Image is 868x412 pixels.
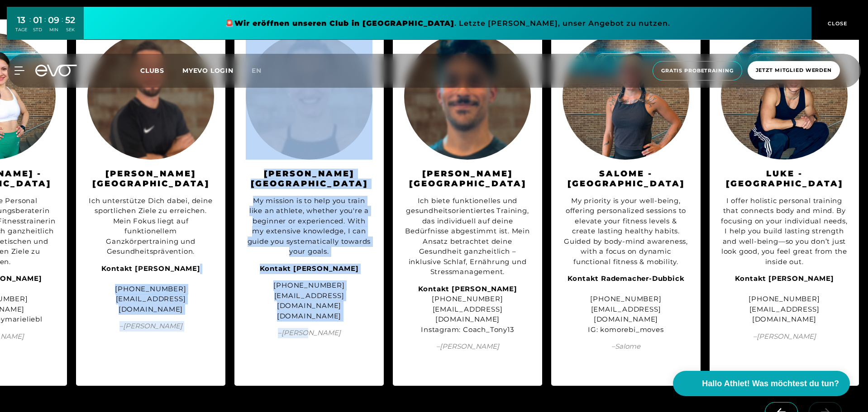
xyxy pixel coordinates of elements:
[101,264,200,273] strong: Kontakt [PERSON_NAME]
[182,66,234,75] a: MYEVO LOGIN
[563,33,689,160] img: Salome
[246,328,372,338] span: – [PERSON_NAME]
[33,27,42,33] div: STD
[15,14,27,27] div: 13
[48,27,59,33] div: MIN
[87,196,214,257] div: Ich unterstütze Dich dabei, deine sportlichen Ziele zu erreichen. Mein Fokus liegt auf funktionel...
[735,274,834,283] strong: Kontakt [PERSON_NAME]
[87,169,214,189] h3: [PERSON_NAME][GEOGRAPHIC_DATA]
[246,169,372,189] h3: [PERSON_NAME][GEOGRAPHIC_DATA]
[673,371,850,396] button: Hallo Athlet! Was möchtest du tun?
[661,67,734,75] span: Gratis Probetraining
[140,66,182,75] a: Clubs
[260,264,359,273] strong: Kontakt [PERSON_NAME]
[563,196,689,267] div: My priority is your well-being, offering personalized sessions to elevate your fitness levels & c...
[563,341,689,352] span: – Salome
[87,321,214,331] span: – [PERSON_NAME]
[721,33,848,160] img: Luke
[745,61,843,81] a: Jetzt Mitglied werden
[44,14,46,38] div: :
[650,61,745,81] a: Gratis Probetraining
[246,280,372,321] div: [PHONE_NUMBER] [EMAIL_ADDRESS][DOMAIN_NAME] [DOMAIN_NAME]
[404,284,531,335] div: [PHONE_NUMBER] [EMAIL_ADDRESS][DOMAIN_NAME] Instagram: Coach_Tony13
[563,274,689,335] div: [PHONE_NUMBER] [EMAIL_ADDRESS][DOMAIN_NAME] IG: komorebi_moves
[246,33,372,160] img: Andrea
[65,27,75,33] div: SEK
[404,33,531,160] img: Anthony
[65,14,75,27] div: 52
[825,19,848,28] span: CLOSE
[246,196,372,257] div: My mission is to help you train like an athlete, whether you're a beginner or experienced. With m...
[702,378,839,390] span: Hallo Athlet! Was möchtest du tun?
[87,264,214,315] div: [PHONE_NUMBER] [EMAIL_ADDRESS][DOMAIN_NAME]
[48,14,59,27] div: 09
[811,7,861,40] button: CLOSE
[563,169,689,189] h3: Salome - [GEOGRAPHIC_DATA]
[721,196,848,267] div: I offer holistic personal training that connects body and mind. By focusing on your individual ne...
[87,33,214,160] img: Michael
[404,169,531,189] h3: [PERSON_NAME][GEOGRAPHIC_DATA]
[29,14,31,38] div: :
[15,27,27,33] div: TAGE
[756,66,832,74] span: Jetzt Mitglied werden
[418,284,517,293] strong: Kontakt [PERSON_NAME]
[404,341,531,352] span: – [PERSON_NAME]
[404,196,531,277] div: Ich biete funktionelles und gesundheitsorientiertes Training, das individuell auf deine Bedürfnis...
[62,14,63,38] div: :
[33,14,42,27] div: 01
[721,331,848,342] span: – [PERSON_NAME]
[721,169,848,189] h3: Luke - [GEOGRAPHIC_DATA]
[721,274,848,325] div: [PHONE_NUMBER] [EMAIL_ADDRESS][DOMAIN_NAME]
[252,66,262,75] span: en
[252,66,272,76] a: en
[568,274,685,283] strong: Kontakt Rademacher-Dubbick
[140,66,164,75] span: Clubs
